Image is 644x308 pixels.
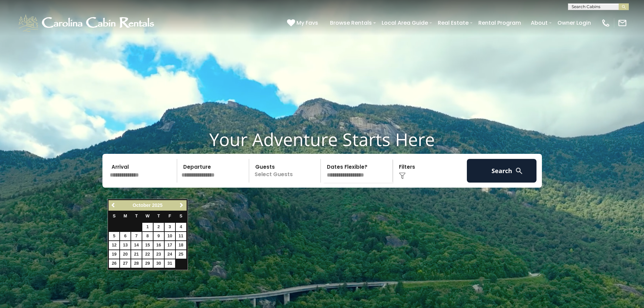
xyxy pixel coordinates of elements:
[165,259,175,268] a: 31
[158,214,160,218] span: Thursday
[109,232,119,240] a: 5
[165,223,175,231] a: 3
[176,250,186,259] a: 25
[168,214,171,218] span: Friday
[109,250,119,259] a: 19
[120,241,130,250] a: 13
[120,232,130,240] a: 6
[618,18,627,28] img: mail-regular-white.png
[113,214,116,218] span: Sunday
[142,241,153,250] a: 15
[123,214,127,218] span: Monday
[146,214,150,218] span: Wednesday
[131,250,142,259] a: 21
[296,19,318,27] span: My Favs
[109,241,119,250] a: 12
[176,232,186,240] a: 11
[601,18,611,28] img: phone-regular-white.png
[251,159,321,183] p: Select Guests
[131,259,142,268] a: 28
[17,13,157,33] img: White-1-1-2.png
[153,232,164,240] a: 9
[176,223,186,231] a: 4
[120,250,130,259] a: 20
[165,250,175,259] a: 24
[287,19,320,27] a: My Favs
[109,201,118,210] a: Previous
[135,214,138,218] span: Tuesday
[177,201,186,210] a: Next
[527,17,551,29] a: About
[153,223,164,231] a: 2
[153,241,164,250] a: 16
[153,250,164,259] a: 23
[142,259,153,268] a: 29
[142,223,153,231] a: 1
[133,203,151,208] span: October
[434,17,472,29] a: Real Estate
[131,232,142,240] a: 7
[131,241,142,250] a: 14
[179,203,184,208] span: Next
[111,203,116,208] span: Previous
[142,250,153,259] a: 22
[399,172,406,179] img: filter--v1.png
[5,129,639,150] h1: Your Adventure Starts Here
[327,17,375,29] a: Browse Rentals
[378,17,431,29] a: Local Area Guide
[515,167,523,175] img: search-regular-white.png
[176,241,186,250] a: 18
[180,214,182,218] span: Saturday
[165,232,175,240] a: 10
[467,159,537,183] button: Search
[120,259,130,268] a: 27
[153,259,164,268] a: 30
[475,17,524,29] a: Rental Program
[152,203,163,208] span: 2025
[554,17,594,29] a: Owner Login
[165,241,175,250] a: 17
[142,232,153,240] a: 8
[109,259,119,268] a: 26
